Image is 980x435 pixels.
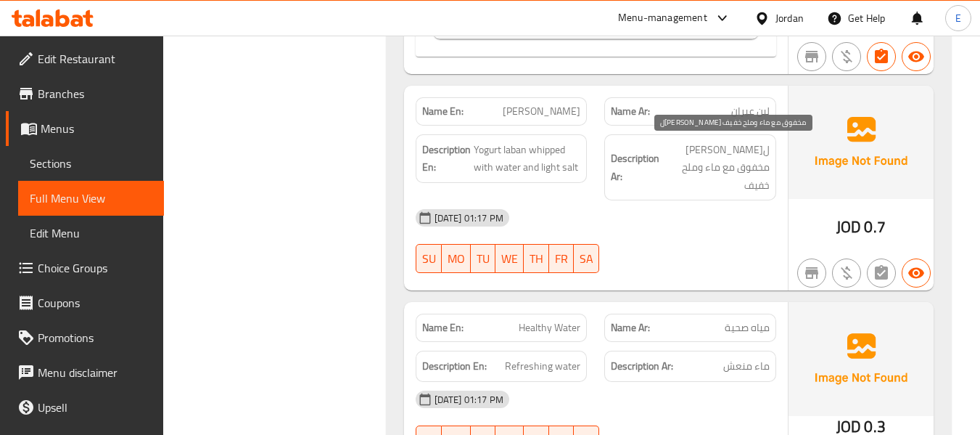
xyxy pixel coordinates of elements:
[549,244,574,273] button: FR
[580,248,593,269] span: SA
[422,248,436,269] span: SU
[864,213,885,241] span: 0.7
[902,259,931,288] button: Available
[41,120,152,137] span: Menus
[501,248,518,269] span: WE
[38,399,152,416] span: Upsell
[788,302,934,415] img: Ae5nvW7+0k+MAAAAAElFTkSuQmCC
[832,259,861,288] button: Purchased item
[6,355,164,390] a: Menu disclaimer
[38,294,152,312] span: Coupons
[867,42,896,71] button: Has choices
[18,181,164,216] a: Full Menu View
[495,244,524,273] button: WE
[422,141,471,176] strong: Description En:
[38,329,152,346] span: Promotions
[797,259,826,288] button: Not branch specific item
[422,357,487,375] strong: Description En:
[38,50,152,68] span: Edit Restaurant
[6,320,164,355] a: Promotions
[38,259,152,277] span: Choice Groups
[474,141,581,176] span: Yogurt laban whipped with water and light salt
[836,213,861,241] span: JOD
[422,104,464,119] strong: Name En:
[611,104,650,119] strong: Name Ar:
[6,111,164,146] a: Menus
[832,42,861,71] button: Purchased item
[662,141,770,195] span: ل[PERSON_NAME] مخفوق مع ماء وملح خفيف
[555,248,568,269] span: FR
[6,390,164,425] a: Upsell
[30,155,152,172] span: Sections
[519,320,580,336] span: Healthy Water
[477,248,490,269] span: TU
[618,9,707,27] div: Menu-management
[788,86,934,199] img: Ae5nvW7+0k+MAAAAAElFTkSuQmCC
[471,244,495,273] button: TU
[611,357,673,375] strong: Description Ar:
[775,10,804,26] div: Jordan
[38,364,152,381] span: Menu disclaimer
[611,150,659,185] strong: Description Ar:
[422,320,464,336] strong: Name En:
[416,244,442,273] button: SU
[429,211,509,225] span: [DATE] 01:17 PM
[503,104,580,119] span: [PERSON_NAME]
[530,248,543,269] span: TH
[505,357,580,375] span: Refreshing water
[448,248,465,269] span: MO
[524,244,549,273] button: TH
[429,393,509,407] span: [DATE] 01:17 PM
[723,357,770,375] span: ماء منعش
[6,251,164,285] a: Choice Groups
[442,244,471,273] button: MO
[797,42,826,71] button: Not branch specific item
[731,104,770,119] span: لبن عيران
[574,244,599,273] button: SA
[902,42,931,71] button: Available
[867,259,896,288] button: Not has choices
[30,190,152,207] span: Full Menu View
[38,85,152,102] span: Branches
[955,10,961,26] span: E
[18,216,164,251] a: Edit Menu
[30,224,152,242] span: Edit Menu
[725,320,770,336] span: مياه صحية
[18,146,164,181] a: Sections
[611,320,650,336] strong: Name Ar:
[6,41,164,76] a: Edit Restaurant
[6,76,164,111] a: Branches
[6,285,164,320] a: Coupons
